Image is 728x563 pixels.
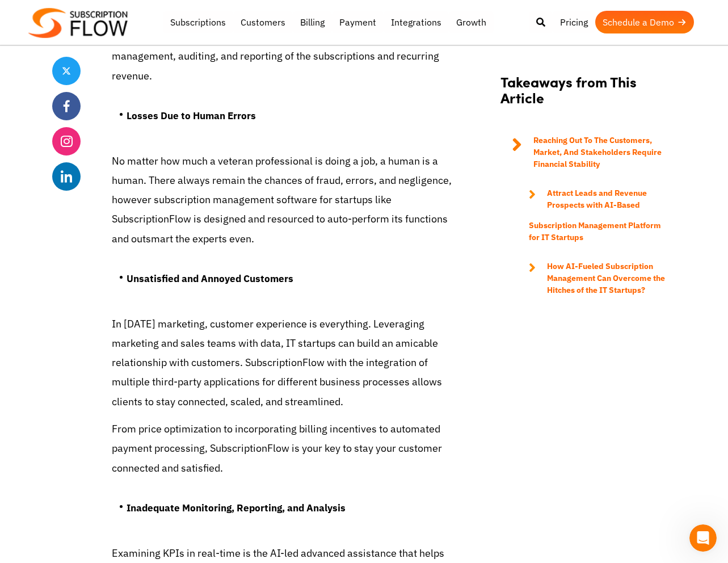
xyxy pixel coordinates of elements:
p: No matter how much a veteran professional is doing a job, a human is a human. There always remain... [112,152,455,249]
a: How AI-Fueled Subscription Management Can Overcome the Hitches of the IT Startups? [517,261,665,296]
strong: Losses Due to Human Errors [127,109,256,122]
strong: Subscription Management Platform for IT Startups [529,220,665,243]
p: From price optimization to incorporating billing incentives to automated payment processing, Subs... [112,419,455,478]
a: Growth [449,11,494,33]
a: Schedule a Demo [595,11,694,33]
strong: Inadequate Monitoring, Reporting, and Analysis [127,501,346,514]
strong: Attract Leads and Revenue Prospects with AI-Based [547,188,647,210]
iframe: Intercom live chat [689,524,717,552]
a: Billing [293,11,332,33]
strong: Reaching Out To The Customers, Market, And Stakeholders Require Financial Stability [533,135,662,169]
strong: How AI-Fueled Subscription Management Can Overcome the Hitches of the IT Startups? [547,261,665,295]
a: Reaching Out To The Customers, Market, And Stakeholders Require Financial Stability [500,135,665,170]
a: Subscription Management Platform for IT Startups [517,220,665,243]
p: In [DATE] marketing, customer experience is everything. Leveraging marketing and sales teams with... [112,314,455,411]
a: Integrations [384,11,449,33]
h2: Takeaways from This Article [500,73,665,117]
a: Attract Leads and Revenue Prospects with AI-Based [517,187,665,211]
a: Subscriptions [163,11,233,33]
a: Payment [332,11,384,33]
a: Customers [233,11,293,33]
img: Subscriptionflow [28,8,128,38]
strong: Unsatisfied and Annoyed Customers [127,272,293,285]
a: Pricing [553,11,595,33]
